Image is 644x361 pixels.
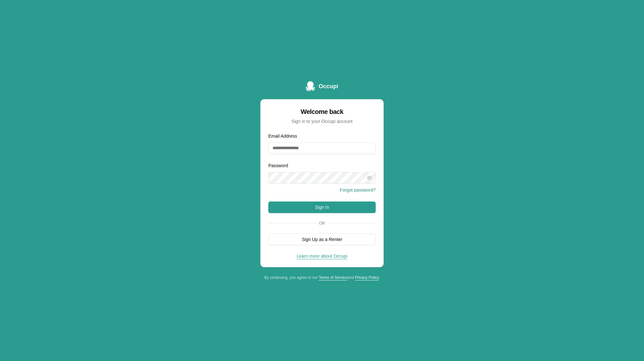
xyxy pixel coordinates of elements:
label: Password [268,163,288,168]
div: Welcome back [268,107,376,116]
a: Learn more about Occupi [297,254,347,259]
div: Sign in to your Occupi account [268,118,376,125]
div: By continuing, you agree to our and . [260,275,384,280]
a: Terms of Service [319,275,347,280]
button: Sign Up as a Renter [268,234,376,245]
span: Occupi [318,82,338,91]
label: Email Address [268,133,297,139]
button: Forgot password? [340,187,376,193]
a: Privacy Policy [355,275,379,280]
a: Occupi [306,81,338,91]
button: Sign In [268,202,376,213]
span: Or [317,221,327,226]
